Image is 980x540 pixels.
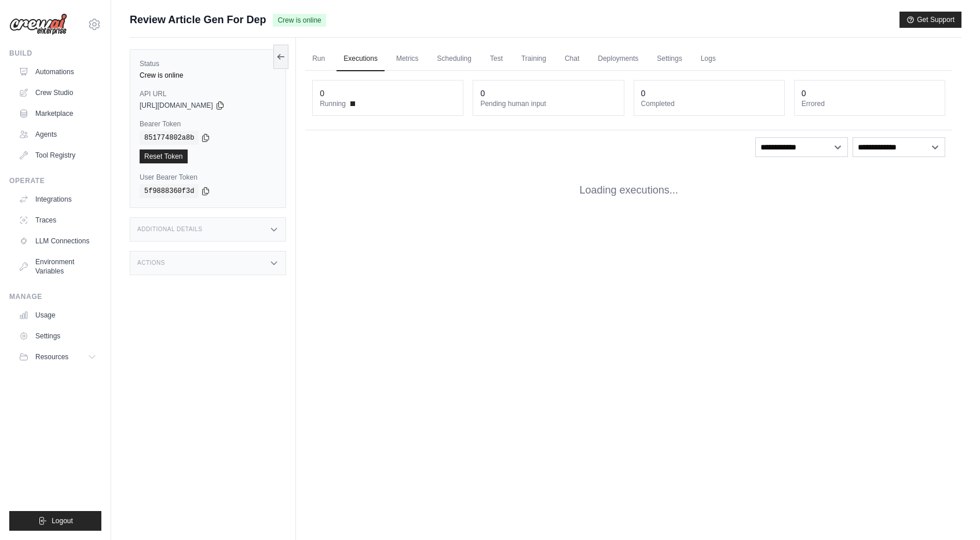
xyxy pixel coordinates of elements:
a: Tool Registry [14,146,101,165]
a: Deployments [591,47,645,71]
div: Manage [9,292,101,301]
dt: Pending human input [480,99,616,108]
dt: Errored [802,99,938,108]
div: Build [9,49,101,58]
label: Bearer Token [140,119,276,129]
div: 0 [641,87,646,99]
div: Loading executions... [305,164,952,217]
a: Logs [694,47,723,71]
a: Metrics [389,47,426,71]
a: Scheduling [430,47,478,71]
span: Logout [52,516,73,526]
div: 0 [802,87,806,99]
a: Integrations [14,190,101,209]
a: Settings [650,47,689,71]
span: [URL][DOMAIN_NAME] [140,101,213,110]
label: API URL [140,89,276,98]
label: Status [140,59,276,68]
a: Training [514,47,553,71]
div: Operate [9,176,101,185]
a: Crew Studio [14,83,101,102]
a: Environment Variables [14,253,101,280]
label: User Bearer Token [140,173,276,182]
span: Crew is online [273,14,326,27]
code: 5f9888360f3d [140,184,199,198]
img: Logo [9,13,67,35]
span: Review Article Gen For Dep [130,12,266,28]
span: Running [320,99,346,108]
dt: Completed [641,99,777,108]
a: Test [483,47,510,71]
a: Executions [337,47,385,71]
a: Automations [14,63,101,81]
a: LLM Connections [14,232,101,250]
code: 851774802a8b [140,131,199,145]
a: Chat [558,47,586,71]
button: Logout [9,511,101,531]
button: Resources [14,348,101,366]
a: Marketplace [14,104,101,123]
a: Agents [14,125,101,144]
div: 0 [320,87,324,99]
a: Settings [14,327,101,345]
a: Reset Token [140,149,188,163]
a: Run [305,47,332,71]
h3: Additional Details [137,226,202,233]
span: Resources [35,352,68,362]
button: Get Support [899,12,961,28]
div: Crew is online [140,71,276,80]
div: 0 [480,87,485,99]
a: Traces [14,211,101,229]
a: Usage [14,306,101,324]
h3: Actions [137,260,165,267]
